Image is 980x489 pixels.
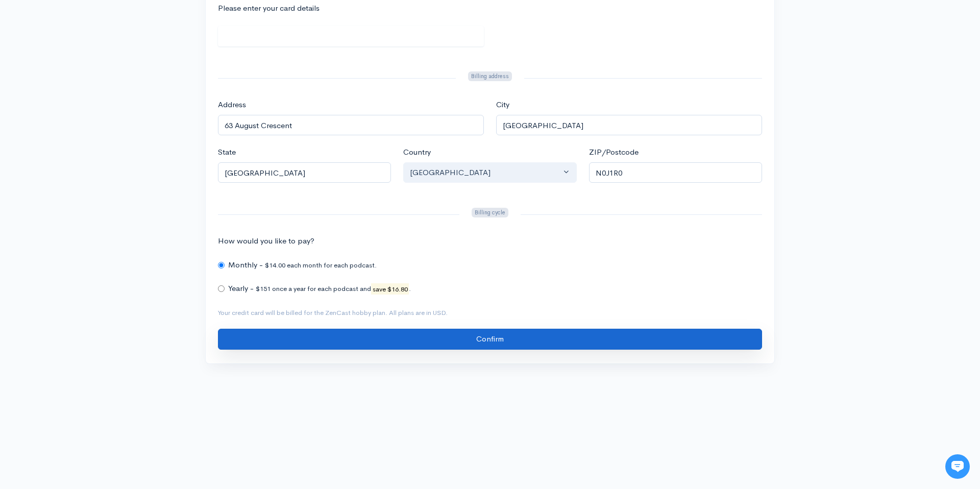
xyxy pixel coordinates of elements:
label: Address [218,99,246,111]
small: $14.00 each month for each podcast. [265,261,377,270]
label: State [218,146,236,158]
label: How would you like to pay? [218,235,314,247]
div: [GEOGRAPHIC_DATA] [410,167,560,179]
mark: save $16.80 [371,283,409,295]
span: Billing cycle [472,208,508,217]
button: New conversation [16,135,188,156]
input: Confirm [218,329,762,350]
h2: Just let us know if you need anything and we'll be happy to help! 🙂 [15,68,189,117]
input: City [496,115,762,136]
label: City [496,99,509,111]
label: Monthly - [228,259,263,271]
label: ZIP/Postcode [589,146,639,158]
p: Find an answer quickly [14,175,190,187]
iframe: Secure card payment input frame [225,32,477,44]
span: New conversation [66,141,122,150]
input: 1 Example Street [218,115,484,136]
input: ZIP/Postcode [589,162,762,183]
small: Your credit card will be billed for the ZenCast hobby plan. All plans are in USD. [218,308,448,317]
input: Search articles [30,192,182,212]
button: Canada [403,162,576,183]
label: Yearly - [228,283,254,295]
span: Billing address [468,71,511,81]
small: $151 once a year for each podcast and . [256,283,411,295]
label: Please enter your card details [218,3,320,14]
label: Country [403,146,431,158]
input: State [218,162,391,183]
h1: Hi 👋 [15,50,189,66]
iframe: gist-messenger-bubble-iframe [945,454,970,479]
